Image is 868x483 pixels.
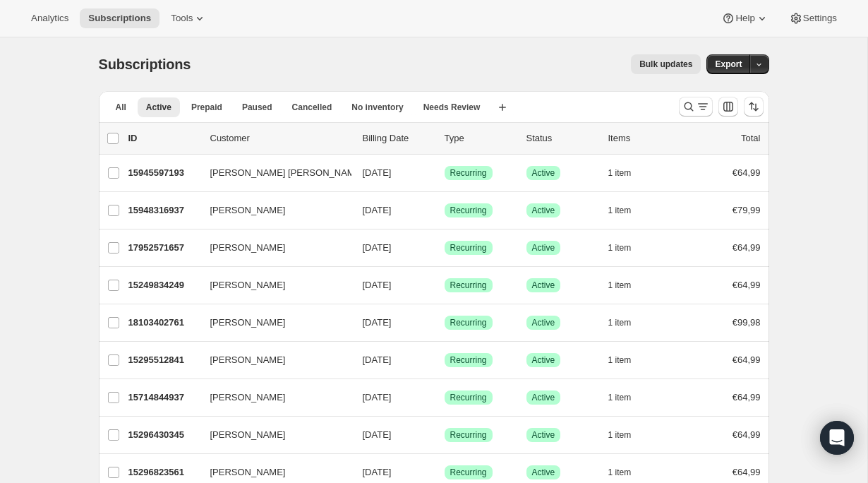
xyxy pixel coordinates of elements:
[363,429,392,440] span: [DATE]
[210,316,286,330] span: [PERSON_NAME]
[608,131,679,145] div: Items
[191,102,222,113] span: Prepaid
[608,242,632,254] span: 1 item
[532,317,555,328] span: Active
[608,280,632,291] span: 1 item
[532,354,555,366] span: Active
[202,424,343,446] button: [PERSON_NAME]
[128,131,199,145] p: ID
[445,131,515,145] div: Type
[450,354,487,366] span: Recurring
[128,241,199,255] p: 17952571657
[363,205,392,215] span: [DATE]
[363,242,392,253] span: [DATE]
[128,353,199,367] p: 15295512841
[608,463,647,482] button: 1 item
[741,131,760,145] p: Total
[128,428,199,442] p: 15296430345
[735,13,754,24] span: Help
[608,275,647,295] button: 1 item
[450,280,487,291] span: Recurring
[679,97,713,117] button: Search and filter results
[128,316,199,330] p: 18103402761
[128,388,761,407] div: 15714844937[PERSON_NAME][DATE]SuccessRecurringSuccessActive1 item€64,99
[128,278,199,292] p: 15249834249
[715,59,742,70] span: Export
[532,167,555,179] span: Active
[733,317,761,328] span: €99,98
[210,390,286,405] span: [PERSON_NAME]
[450,392,487,403] span: Recurring
[202,162,343,184] button: [PERSON_NAME] [PERSON_NAME]
[202,274,343,297] button: [PERSON_NAME]
[718,97,738,117] button: Customize table column order and visibility
[31,13,68,24] span: Analytics
[128,390,199,405] p: 15714844937
[532,242,555,254] span: Active
[202,199,343,222] button: [PERSON_NAME]
[608,392,632,403] span: 1 item
[532,392,555,403] span: Active
[210,353,286,367] span: [PERSON_NAME]
[128,203,199,217] p: 15948316937
[363,392,392,402] span: [DATE]
[363,280,392,290] span: [DATE]
[608,201,647,220] button: 1 item
[491,97,514,117] button: Create new view
[706,54,750,74] button: Export
[608,313,647,333] button: 1 item
[780,8,845,28] button: Settings
[450,167,487,179] span: Recurring
[532,205,555,216] span: Active
[210,131,351,145] p: Customer
[713,8,777,28] button: Help
[202,311,343,334] button: [PERSON_NAME]
[128,313,761,333] div: 18103402761[PERSON_NAME][DATE]SuccessRecurringSuccessActive1 item€99,98
[450,317,487,328] span: Recurring
[128,463,761,482] div: 15296823561[PERSON_NAME][DATE]SuccessRecurringSuccessActive1 item€64,99
[608,354,632,366] span: 1 item
[292,102,332,113] span: Cancelled
[608,388,647,407] button: 1 item
[526,131,597,145] p: Status
[202,349,343,371] button: [PERSON_NAME]
[146,102,171,113] span: Active
[80,8,159,28] button: Subscriptions
[608,429,632,441] span: 1 item
[363,131,433,145] p: Billing Date
[803,13,837,24] span: Settings
[608,238,647,258] button: 1 item
[639,59,692,70] span: Bulk updates
[210,203,286,217] span: [PERSON_NAME]
[450,467,487,478] span: Recurring
[733,354,761,365] span: €64,99
[532,467,555,478] span: Active
[128,465,199,479] p: 15296823561
[423,102,481,113] span: Needs Review
[116,102,126,113] span: All
[363,467,392,477] span: [DATE]
[733,205,761,215] span: €79,99
[210,241,286,255] span: [PERSON_NAME]
[733,280,761,290] span: €64,99
[608,167,632,179] span: 1 item
[351,102,403,113] span: No inventory
[363,317,392,328] span: [DATE]
[128,131,761,145] div: IDCustomerBilling DateTypeStatusItemsTotal
[532,280,555,291] span: Active
[128,425,761,445] div: 15296430345[PERSON_NAME][DATE]SuccessRecurringSuccessActive1 item€64,99
[202,237,343,259] button: [PERSON_NAME]
[23,8,77,28] button: Analytics
[450,205,487,216] span: Recurring
[450,242,487,254] span: Recurring
[608,205,632,216] span: 1 item
[128,275,761,295] div: 15249834249[PERSON_NAME][DATE]SuccessRecurringSuccessActive1 item€64,99
[128,166,199,180] p: 15945597193
[450,429,487,441] span: Recurring
[363,354,392,365] span: [DATE]
[608,425,647,445] button: 1 item
[128,163,761,183] div: 15945597193[PERSON_NAME] [PERSON_NAME][DATE]SuccessRecurringSuccessActive1 item€64,99
[608,317,632,328] span: 1 item
[733,242,761,253] span: €64,99
[363,167,392,178] span: [DATE]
